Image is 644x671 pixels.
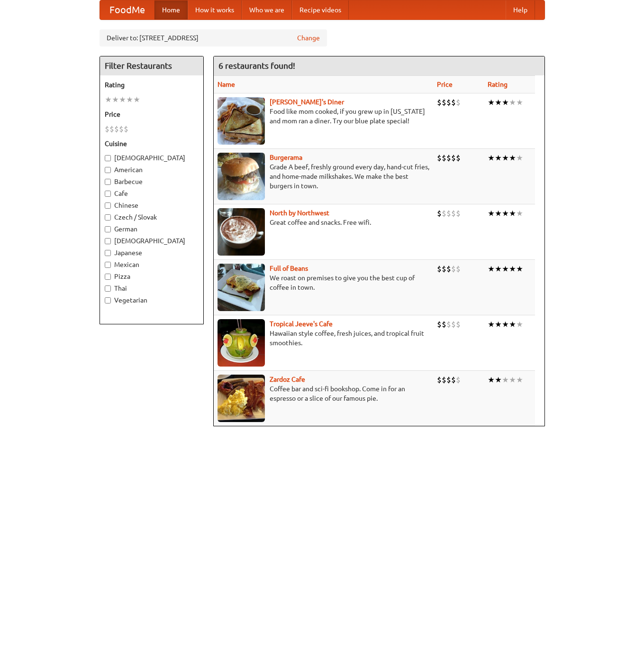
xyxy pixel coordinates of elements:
[218,107,429,126] p: Food like mom cooked, if you grew up in [US_STATE] and mom ran a diner. Try our blue plate special!
[446,153,451,163] li: $
[218,162,429,191] p: Grade A beef, freshly ground every day, hand-cut fries, and home-made milkshakes. We make the bes...
[218,208,265,256] img: north.jpg
[495,153,502,163] li: ★
[297,33,320,43] a: Change
[488,153,495,163] li: ★
[105,272,199,281] label: Pizza
[105,250,111,256] input: Japanese
[456,208,461,219] li: $
[451,264,456,274] li: $
[270,154,302,161] a: Burgerama
[105,236,199,246] label: [DEMOGRAPHIC_DATA]
[100,29,327,46] div: Deliver to: [STREET_ADDRESS]
[218,153,265,200] img: burgerama.jpg
[451,97,456,108] li: $
[495,97,502,108] li: ★
[442,153,446,163] li: $
[488,319,495,330] li: ★
[495,208,502,219] li: ★
[218,97,265,145] img: sallys.jpg
[119,124,124,134] li: $
[105,202,111,209] input: Chinese
[502,375,509,385] li: ★
[509,264,516,274] li: ★
[242,0,292,19] a: Who we are
[437,81,453,88] a: Price
[509,153,516,163] li: ★
[270,209,329,217] b: North by Northwest
[105,248,199,257] label: Japanese
[456,264,461,274] li: $
[437,97,442,108] li: $
[451,153,456,163] li: $
[442,319,446,330] li: $
[506,0,535,19] a: Help
[516,264,523,274] li: ★
[442,375,446,385] li: $
[105,191,111,197] input: Cafe
[495,319,502,330] li: ★
[105,214,111,221] input: Czech / Slovak
[105,124,109,134] li: $
[456,97,461,108] li: $
[105,167,111,173] input: American
[488,208,495,219] li: ★
[218,61,295,70] ng-pluralize: 6 restaurants found!
[126,94,133,105] li: ★
[105,155,111,161] input: [DEMOGRAPHIC_DATA]
[502,264,509,274] li: ★
[509,319,516,330] li: ★
[502,153,509,163] li: ★
[437,264,442,274] li: $
[105,260,199,269] label: Mexican
[442,97,446,108] li: $
[502,319,509,330] li: ★
[105,238,111,244] input: [DEMOGRAPHIC_DATA]
[292,0,349,19] a: Recipe videos
[509,375,516,385] li: ★
[446,264,451,274] li: $
[516,153,523,163] li: ★
[100,56,203,75] h4: Filter Restaurants
[105,80,199,90] h5: Rating
[488,97,495,108] li: ★
[105,179,111,185] input: Barbecue
[270,320,333,328] a: Tropical Jeeve's Cafe
[105,285,111,292] input: Thai
[488,375,495,385] li: ★
[105,262,111,268] input: Mexican
[456,375,461,385] li: $
[105,110,199,119] h5: Price
[270,376,305,383] a: Zardoz Cafe
[502,97,509,108] li: ★
[105,284,199,293] label: Thai
[456,153,461,163] li: $
[112,94,119,105] li: ★
[119,94,126,105] li: ★
[509,97,516,108] li: ★
[114,124,119,134] li: $
[270,98,344,106] a: [PERSON_NAME]'s Diner
[218,218,429,227] p: Great coffee and snacks. Free wifi.
[105,177,199,186] label: Barbecue
[188,0,242,19] a: How it works
[446,375,451,385] li: $
[516,97,523,108] li: ★
[105,201,199,210] label: Chinese
[109,124,114,134] li: $
[270,265,308,272] b: Full of Beans
[516,319,523,330] li: ★
[488,81,508,88] a: Rating
[105,224,199,234] label: German
[509,208,516,219] li: ★
[502,208,509,219] li: ★
[437,153,442,163] li: $
[218,81,235,88] a: Name
[516,375,523,385] li: ★
[218,375,265,422] img: zardoz.jpg
[495,375,502,385] li: ★
[437,375,442,385] li: $
[105,226,111,232] input: German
